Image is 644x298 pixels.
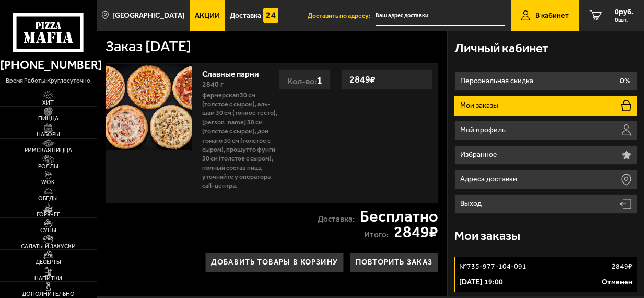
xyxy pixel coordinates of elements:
p: Персональная скидка [460,77,536,85]
h3: Мои заказы [454,230,520,242]
h1: Заказ [DATE] [106,39,191,54]
p: 2849 ₽ [612,261,633,272]
strong: Бесплатно [360,209,438,225]
p: [DATE] 19:00 [459,277,503,288]
strong: 2849 ₽ [347,70,378,89]
p: Мой профиль [460,127,508,134]
span: [GEOGRAPHIC_DATA] [112,12,185,19]
p: Итого: [364,231,389,239]
a: №735-977-104-0912849₽[DATE] 19:00Отменен [454,257,637,292]
input: Ваш адрес доставки [376,6,505,26]
span: 1 [317,74,322,87]
strong: 2849 ₽ [394,224,438,240]
p: Выход [460,200,484,208]
p: Отменен [602,277,633,288]
div: Кол-во: [279,69,331,90]
p: Адреса доставки [460,176,520,183]
p: Мои заказы [460,102,501,109]
span: 0 руб. [615,8,634,16]
h3: Личный кабинет [454,42,548,54]
span: 0 шт. [615,17,634,23]
span: Акции [195,12,220,19]
a: Славные парни [202,66,269,79]
span: Доставить по адресу: [308,13,376,19]
span: 2840 г [202,80,224,89]
button: Повторить заказ [350,253,438,273]
img: 15daf4d41897b9f0e9f617042186c801.svg [263,8,278,23]
p: 0% [620,77,630,85]
span: Доставка [230,12,261,19]
button: Добавить товары в корзину [205,253,343,273]
p: № 735-977-104-091 [459,261,526,272]
p: Избранное [460,151,500,158]
span: В кабинет [535,12,569,19]
p: Фермерская 30 см (толстое с сыром), Аль-Шам 30 см (тонкое тесто), [PERSON_NAME] 30 см (толстое с ... [202,90,279,190]
p: Доставка: [318,215,355,223]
